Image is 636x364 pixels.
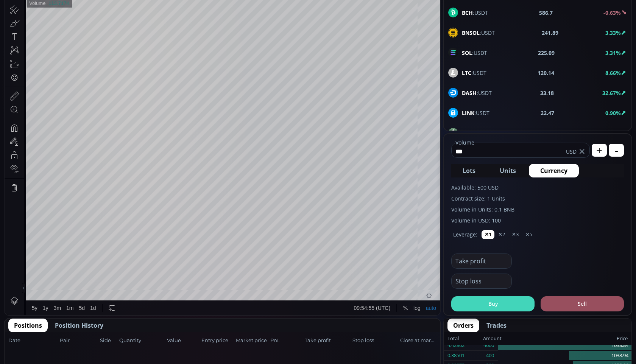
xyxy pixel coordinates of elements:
button: Orders [447,319,479,332]
button: Sell [541,296,624,311]
div: 1m [62,332,69,338]
div: 5y [27,332,33,338]
div: Total [447,334,483,344]
label: Volume in Units: 0.1 BNB [451,205,624,213]
span: Quantity [119,337,165,344]
button: + [592,144,607,157]
b: SOL [462,49,472,56]
b: 32.67% [602,89,621,96]
b: 3.93% [605,129,621,137]
div: Volume [25,27,41,33]
b: 3.33% [605,29,621,36]
b: 225.09 [538,49,555,57]
span: Orders [453,321,474,330]
div: Go to [101,328,114,342]
div: Toggle Log Scale [406,328,419,342]
button: Units [488,164,527,177]
div:  [7,101,13,108]
div: 1d [86,332,92,338]
div: Toggle Percentage [396,328,406,342]
span: :USDT [462,89,492,97]
div: D [64,4,68,10]
b: 586.7 [539,9,553,17]
div: Toggle Auto Scale [419,328,434,342]
div: Market open [96,17,103,24]
span: Trades [486,321,507,330]
div: 0.38501 [447,351,465,361]
span: Take profit [305,337,350,344]
b: 0.90% [605,109,621,117]
span: Side [100,337,117,344]
b: LINK [462,109,474,117]
span: :USDT [462,69,486,77]
div: 1038.84 [498,341,631,351]
button: Positions [8,319,48,332]
span: :USDT [462,29,495,37]
div: Indicators [141,4,164,10]
span: Value [167,337,199,344]
button: ✕3 [509,230,522,239]
b: 22.47 [541,109,554,117]
b: ETC [462,129,471,137]
span: Pair [60,337,98,344]
label: Contract size: 1 Units [451,194,624,202]
b: BNSOL [462,29,480,36]
div: Amount [483,334,502,344]
div: L [157,19,160,24]
button: ✕1 [482,230,494,239]
b: 19.84 [539,129,553,137]
button: Currency [529,164,579,177]
div: C [180,19,184,24]
div: Hide Drawings Toolbar [17,310,21,320]
button: - [609,144,624,157]
div: Compare [102,4,124,10]
b: 241.89 [542,29,558,37]
span: Close at market [400,337,436,344]
span: :USDT [462,49,487,57]
div: 113.717K [44,27,65,33]
button: ✕5 [522,230,535,239]
b: 120.14 [538,69,554,77]
span: Position History [55,321,103,330]
div: O [109,19,113,24]
label: Available: 500 USD [451,184,624,191]
span: Lots [463,166,475,175]
span: Date [8,337,58,344]
label: Leverage: [453,230,477,238]
div: +12.89 (+1.26%) [204,19,241,24]
span: :USDT [462,129,486,137]
div: Binance Coin [49,17,90,24]
button: ✕2 [495,230,508,239]
span: Entry price [201,337,234,344]
span: PnL [270,337,302,344]
span: Market price [236,337,268,344]
span: Currency [540,166,567,175]
button: Buy [451,296,535,311]
div: 1038.94 [498,351,631,361]
label: Volume in USD: 100 [451,216,624,224]
div: 1022.01 [160,19,178,24]
button: Position History [49,319,109,332]
b: 33.18 [540,89,554,97]
span: :USDT [462,9,488,17]
b: BCH [462,9,473,16]
button: Trades [481,319,512,332]
div: 1D [37,17,49,24]
div: H [133,19,137,24]
b: -0.63% [603,9,621,16]
div: 400 [486,351,494,361]
span: 09:54:55 (UTC) [349,332,386,338]
div: BNB [25,17,37,24]
div: 1041.95 [137,19,154,24]
span: Stop loss [352,337,398,344]
b: 8.66% [605,69,621,76]
div: 1026.50 [113,19,131,24]
b: DASH [462,89,477,96]
div: log [409,332,416,338]
span: :USDT [462,109,489,117]
div: auto [421,332,432,338]
div: Price [502,334,628,344]
div: 1039.39 [184,19,202,24]
button: 09:54:55 (UTC) [347,328,388,342]
div: 1y [38,332,44,338]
